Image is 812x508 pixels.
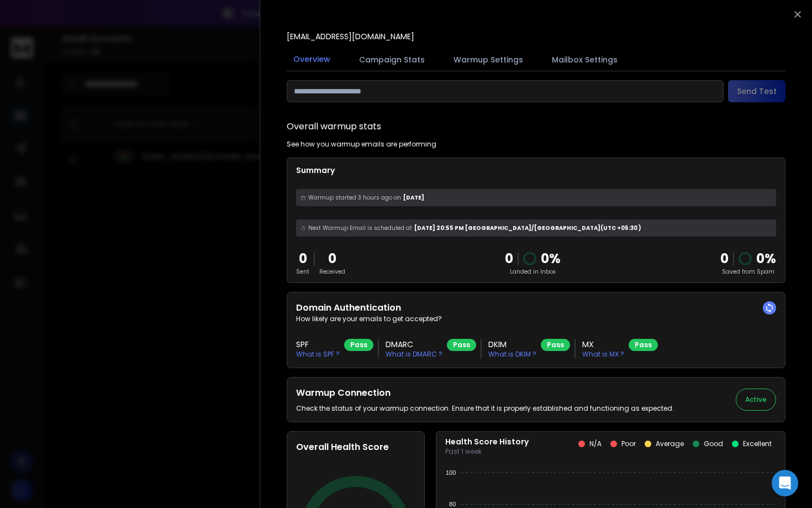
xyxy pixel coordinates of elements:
p: Poor [621,439,636,448]
div: Pass [541,339,570,351]
p: What is SPF ? [296,350,340,359]
span: Next Warmup Email is scheduled at [308,224,412,232]
p: 0 % [541,250,561,268]
h2: Domain Authentication [296,301,776,315]
tspan: 80 [449,501,456,507]
span: Warmup started 3 hours ago on [308,193,401,202]
p: 0 [319,250,345,268]
div: Open Intercom Messenger [772,470,798,496]
div: Pass [447,339,476,351]
p: 0 % [756,250,776,268]
button: Mailbox Settings [545,48,624,72]
p: 0 [296,250,309,268]
p: 0 [505,250,513,268]
p: [EMAIL_ADDRESS][DOMAIN_NAME] [287,31,414,42]
p: Summary [296,165,776,176]
h2: Warmup Connection [296,386,674,400]
button: Warmup Settings [447,48,530,72]
h3: DKIM [488,339,536,350]
div: [DATE] 20:55 PM [GEOGRAPHIC_DATA]/[GEOGRAPHIC_DATA] (UTC +05:30 ) [296,219,776,237]
p: What is DMARC ? [386,350,442,359]
div: [DATE] [296,189,776,206]
p: Past 1 week [445,447,529,456]
p: Received [319,268,345,276]
p: Landed in Inbox [505,268,561,276]
p: Average [656,439,684,448]
h1: Overall warmup stats [287,120,381,133]
tspan: 100 [446,469,456,476]
p: Sent [296,268,309,276]
p: Good [704,439,723,448]
p: What is DKIM ? [488,350,536,359]
h3: MX [582,339,624,350]
p: See how you warmup emails are performing [287,140,436,149]
div: Pass [629,339,658,351]
h3: DMARC [386,339,442,350]
h3: SPF [296,339,340,350]
strong: 0 [720,249,729,268]
button: Campaign Stats [352,48,431,72]
p: Excellent [743,439,772,448]
p: Check the status of your warmup connection. Ensure that it is properly established and functionin... [296,404,674,413]
p: N/A [589,439,602,448]
button: Overview [287,47,337,72]
h2: Overall Health Score [296,441,415,454]
p: Health Score History [445,436,529,447]
p: Saved from Spam [720,268,776,276]
div: Pass [344,339,373,351]
p: What is MX ? [582,350,624,359]
p: How likely are your emails to get accepted? [296,315,776,323]
button: Active [736,389,776,411]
